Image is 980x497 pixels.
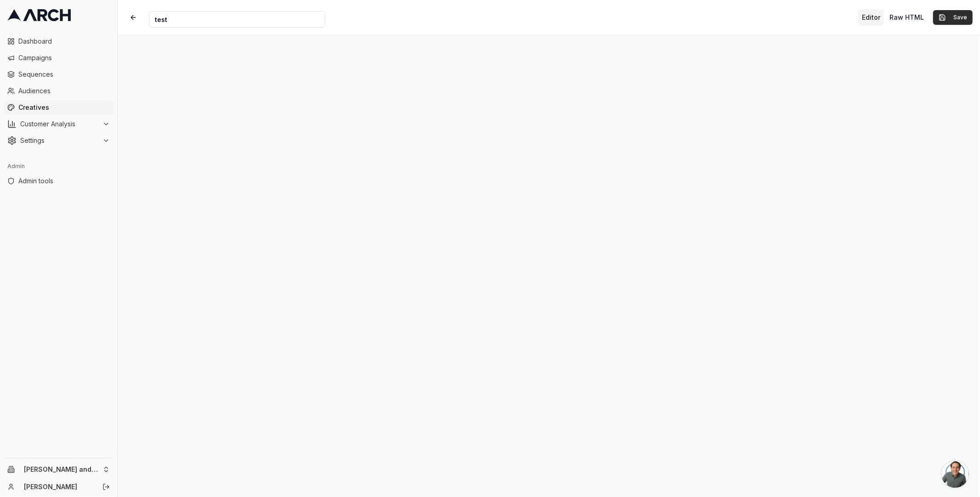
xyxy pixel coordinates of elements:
[4,462,113,477] button: [PERSON_NAME] and Sons
[100,480,113,493] button: Log out
[941,460,969,488] div: Open chat
[18,70,110,79] span: Sequences
[18,86,110,96] span: Audiences
[18,37,110,46] span: Dashboard
[933,10,973,25] button: Save
[4,133,113,148] button: Settings
[4,100,113,115] a: Creatives
[4,67,113,82] a: Sequences
[20,136,99,145] span: Settings
[4,51,113,65] a: Campaigns
[4,159,113,174] div: Admin
[24,482,92,491] a: [PERSON_NAME]
[4,84,113,98] a: Audiences
[858,9,884,26] button: Toggle editor
[20,119,99,129] span: Customer Analysis
[4,174,113,188] a: Admin tools
[4,117,113,131] button: Customer Analysis
[18,176,110,186] span: Admin tools
[149,11,325,28] input: Internal Creative Name
[4,34,113,49] a: Dashboard
[18,103,110,112] span: Creatives
[18,53,110,62] span: Campaigns
[886,9,928,26] button: Toggle custom HTML
[24,465,99,474] span: [PERSON_NAME] and Sons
